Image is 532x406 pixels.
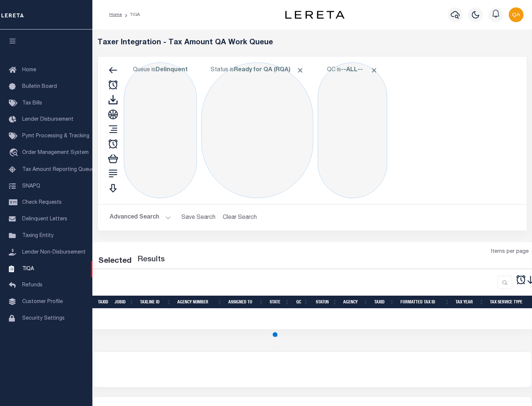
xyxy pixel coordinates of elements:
div: Click to Edit [318,62,387,198]
span: Delinquent Letters [22,217,67,222]
span: Check Requests [22,200,62,205]
span: Tax Bills [22,101,42,106]
li: TIQA [122,11,140,18]
h5: Taxer Integration - Tax Amount QA Work Queue [98,38,527,47]
button: Save Search [177,210,220,225]
th: QC [293,296,311,309]
button: Advanced Search [110,210,171,225]
span: Bulletin Board [22,84,57,89]
b: --ALL-- [341,67,363,73]
th: TaxLine ID [137,296,174,309]
span: Taxing Entity [22,233,54,238]
span: Home [22,68,36,73]
span: Security Settings [22,316,65,321]
span: Click to Remove [296,66,304,74]
a: Home [109,13,122,17]
span: Lender Non-Disbursement [22,250,86,255]
span: Items per page [491,248,529,256]
img: logo-dark.svg [285,11,344,19]
span: Tax Amount Reporting Queue [22,167,94,172]
th: Tax Year [453,296,487,309]
span: Click to Remove [370,66,378,74]
th: JobID [112,296,137,309]
th: Agency [340,296,371,309]
i: travel_explore [9,148,21,158]
span: Customer Profile [22,299,63,304]
div: Click to Edit [201,62,313,198]
label: Results [137,254,165,266]
th: Agency Number [174,296,225,309]
th: TaxID [371,296,398,309]
span: SNAPQ [22,183,40,189]
span: Pymt Processing & Tracking [22,134,89,139]
span: TIQA [22,266,34,271]
span: Lender Disbursement [22,117,74,122]
th: TaxID [95,296,112,309]
b: Ready for QA (RQA) [234,67,304,73]
th: Status [311,296,340,309]
img: svg+xml;base64,PHN2ZyB4bWxucz0iaHR0cDovL3d3dy53My5vcmcvMjAwMC9zdmciIHBvaW50ZXItZXZlbnRzPSJub25lIi... [509,7,524,22]
div: Click to Edit [124,62,197,198]
th: State [267,296,293,309]
div: Selected [98,255,132,267]
th: Formatted Tax ID [398,296,453,309]
button: Clear Search [220,210,260,225]
span: Order Management System [22,150,89,155]
span: Refunds [22,283,42,288]
b: Delinquent [156,67,188,73]
th: Assigned To [225,296,267,309]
